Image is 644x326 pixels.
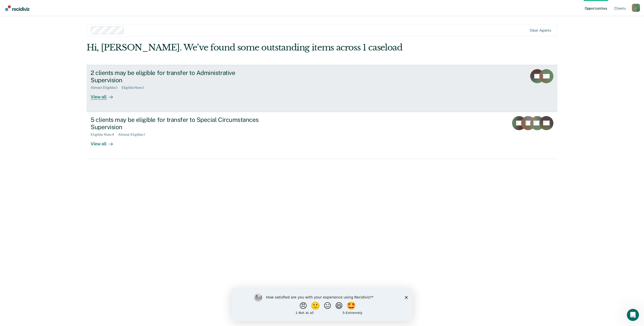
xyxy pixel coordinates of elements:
[530,28,551,33] div: Clear agents
[91,69,268,84] div: 2 clients may be eligible for transfer to Administrative Supervision
[632,4,640,12] div: j
[122,86,148,90] div: Eligible Now : 1
[87,42,463,53] div: Hi, [PERSON_NAME]. We’ve found some outstanding items across 1 caseload
[627,309,639,321] iframe: Intercom live chat
[118,132,149,137] div: Almost Eligible : 1
[91,86,122,90] div: Almost Eligible : 1
[232,288,412,321] iframe: Survey by Kim from Recidiviz
[87,65,557,112] a: 2 clients may be eligible for transfer to Administrative SupervisionAlmost Eligible:1Eligible Now...
[632,4,640,12] button: Profile dropdown button
[5,5,30,11] img: Recidiviz
[91,137,119,147] div: View all
[87,112,557,159] a: 5 clients may be eligible for transfer to Special Circumstances SupervisionEligible Now:4Almost E...
[91,116,268,131] div: 5 clients may be eligible for transfer to Special Circumstances Supervision
[91,132,118,137] div: Eligible Now : 4
[91,90,119,100] div: View all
